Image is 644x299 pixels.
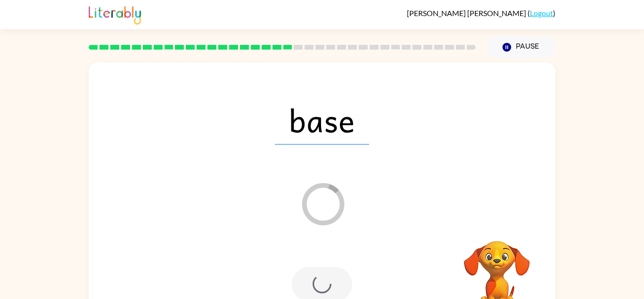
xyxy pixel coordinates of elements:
div: ( ) [407,9,555,17]
a: Logout [530,9,553,17]
button: Pause [487,36,555,58]
span: [PERSON_NAME] [PERSON_NAME] [407,9,528,17]
span: base [275,95,369,145]
img: Literably [89,4,141,25]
